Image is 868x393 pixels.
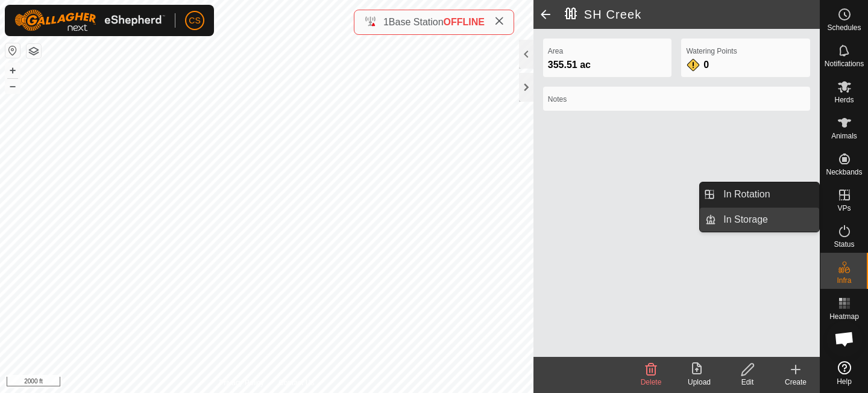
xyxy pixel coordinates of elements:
span: 1 [383,17,389,27]
li: In Storage [700,208,819,232]
div: Edit [723,377,772,388]
span: Schedules [827,24,861,31]
a: Privacy Policy [219,377,264,388]
a: Contact Us [278,377,314,388]
span: Neckbands [826,169,862,176]
li: In Rotation [700,182,819,206]
a: In Rotation [716,182,819,206]
button: Reset Map [5,43,20,58]
button: Map Layers [27,44,41,58]
button: – [5,79,20,93]
span: In Storage [723,212,768,227]
label: Notes [548,94,805,105]
span: Animals [831,132,857,140]
span: Delete [641,378,662,386]
span: VPs [837,205,851,212]
div: Upload [675,377,723,388]
span: Infra [837,277,851,284]
span: Base Station [389,17,444,27]
label: Area [548,46,667,57]
a: In Storage [716,208,819,232]
a: Help [820,356,868,390]
a: Open chat [826,321,863,357]
button: + [5,63,20,78]
h2: SH Creek [565,7,820,22]
span: OFFLINE [444,17,485,27]
span: 355.51 ac [548,60,591,70]
span: Heatmap [829,313,859,320]
label: Watering Points [686,46,805,57]
span: Notifications [825,60,864,67]
span: Status [834,241,854,248]
span: Herds [834,96,854,104]
span: Help [837,378,852,385]
span: CS [189,14,200,27]
img: Gallagher Logo [14,10,165,31]
span: 0 [703,60,709,70]
div: Create [772,377,820,388]
span: In Rotation [723,187,770,202]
